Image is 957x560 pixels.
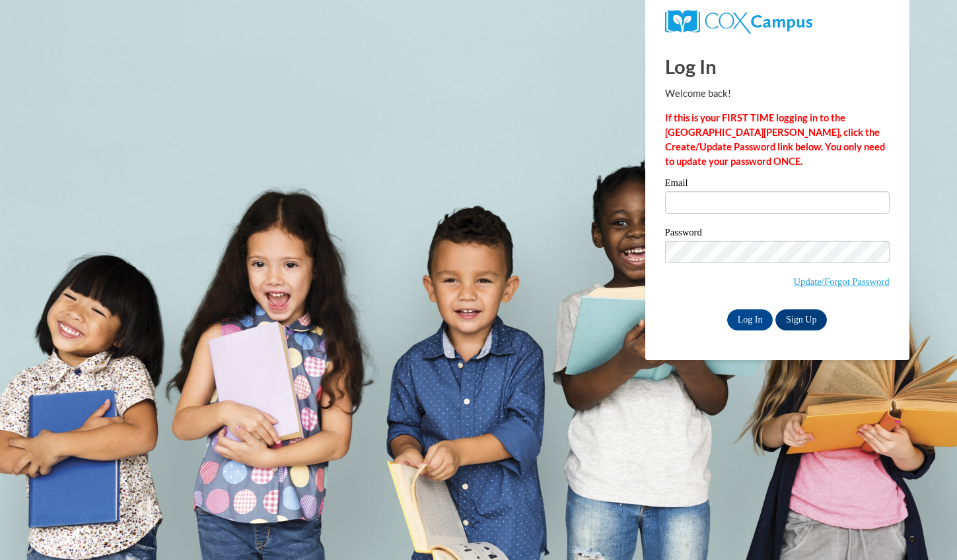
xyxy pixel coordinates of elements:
strong: If this is your FIRST TIME logging in to the [GEOGRAPHIC_DATA][PERSON_NAME], click the Create/Upd... [665,112,885,167]
p: Welcome back! [665,86,890,101]
a: COX Campus [665,15,812,26]
label: Password [665,228,890,241]
a: Sign Up [775,309,827,330]
img: COX Campus [665,10,812,34]
input: Log In [727,309,773,330]
a: Update/Forgot Password [793,276,889,287]
label: Email [665,178,890,191]
h1: Log In [665,53,890,80]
